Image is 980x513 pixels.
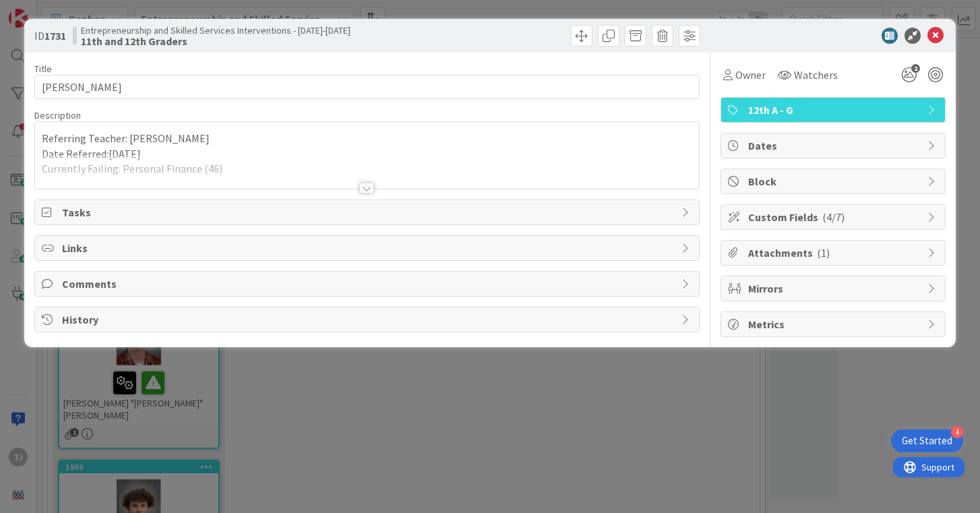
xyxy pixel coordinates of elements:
span: Custom Fields [748,209,921,225]
span: ( 4/7 ) [822,210,845,224]
span: Watchers [794,67,838,83]
span: Mirrors [748,280,921,297]
p: Referring Teacher: [PERSON_NAME] [42,131,692,146]
span: Tasks [62,204,674,220]
span: Description [34,109,81,121]
span: Links [62,240,674,256]
span: ( 1 ) [817,246,830,260]
p: Date Referred:[DATE] [42,146,692,162]
span: Entrepreneurship and Skilled Services Interventions - [DATE]-[DATE] [81,25,350,36]
input: type card name here... [34,75,699,99]
span: 2 [911,64,920,73]
span: 12th A - G [748,102,921,118]
span: Attachments [748,245,921,261]
span: Comments [62,276,674,292]
div: Open Get Started checklist, remaining modules: 4 [891,429,963,452]
span: ID [34,28,66,44]
div: 4 [951,426,963,438]
div: Get Started [902,434,952,448]
span: History [62,311,674,328]
span: Dates [748,138,921,154]
span: Support [28,2,61,18]
span: Owner [735,67,766,83]
b: 1731 [44,29,66,42]
label: Title [34,63,52,75]
span: Block [748,173,921,189]
b: 11th and 12th Graders [81,36,350,47]
span: Metrics [748,316,921,332]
